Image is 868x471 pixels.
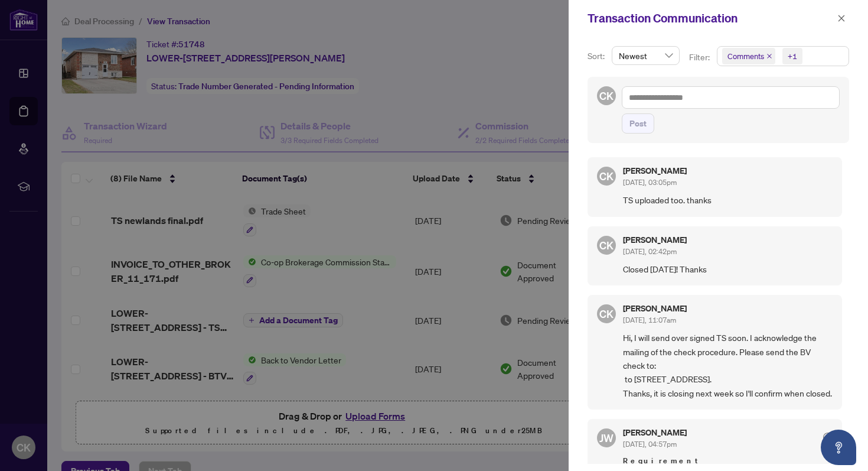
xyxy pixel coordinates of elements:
[623,247,677,256] span: [DATE], 02:42pm
[599,306,614,322] span: CK
[623,193,833,207] span: TS uploaded too. thanks
[623,428,687,437] h5: [PERSON_NAME]
[623,331,833,400] span: Hi, I will send over signed TS soon. I acknowledge the mailing of the check procedure. Please sen...
[599,237,614,254] span: CK
[623,316,676,324] span: [DATE], 11:07am
[622,113,654,134] button: Post
[599,168,614,184] span: CK
[837,14,846,22] span: close
[623,178,677,187] span: [DATE], 03:05pm
[623,262,833,276] span: Closed [DATE]! Thanks
[821,430,856,465] button: Open asap
[619,47,673,64] span: Newest
[588,9,834,27] div: Transaction Communication
[623,440,677,449] span: [DATE], 04:57pm
[588,50,607,63] p: Sort:
[788,50,797,62] div: +1
[623,236,687,244] h5: [PERSON_NAME]
[689,51,712,64] p: Filter:
[599,87,614,104] span: CK
[766,53,772,59] span: close
[722,48,775,64] span: Comments
[623,455,833,467] span: Requirement
[727,50,764,62] span: Comments
[823,433,833,442] span: check-circle
[623,167,687,175] h5: [PERSON_NAME]
[623,304,687,313] h5: [PERSON_NAME]
[599,430,614,446] span: JW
